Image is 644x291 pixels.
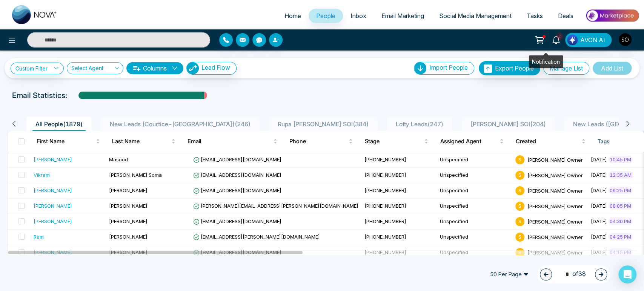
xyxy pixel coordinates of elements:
span: Stage [365,137,423,146]
td: Unspecified [437,230,512,245]
span: 08:05 PM [608,202,633,210]
td: Unspecified [437,214,512,230]
span: Import People [429,64,468,71]
span: Last Name [112,137,170,146]
span: [PERSON_NAME] Owner [527,172,583,178]
span: [PERSON_NAME] [109,218,148,224]
span: S [515,155,524,164]
a: People [309,9,343,23]
span: 04:15 PM [608,248,633,256]
span: [PERSON_NAME] Owner [527,218,583,224]
button: Export People [479,61,540,75]
span: [PERSON_NAME] [109,187,148,193]
span: First Name [37,137,94,146]
button: Manage List [543,62,589,75]
span: [EMAIL_ADDRESS][DOMAIN_NAME] [193,156,281,162]
span: [PERSON_NAME] Owner [527,203,583,209]
span: [PERSON_NAME][EMAIL_ADDRESS][PERSON_NAME][DOMAIN_NAME] [193,203,358,209]
td: Unspecified [437,245,512,260]
img: Market-place.gif [585,7,639,24]
a: 2 [547,33,565,46]
span: Created [516,137,580,146]
div: [PERSON_NAME] [34,156,72,163]
span: [EMAIL_ADDRESS][DOMAIN_NAME] [193,172,281,178]
th: First Name [31,131,106,152]
span: People [316,12,335,20]
th: Last Name [106,131,181,152]
span: Tasks [527,12,543,20]
a: Lead FlowLead Flow [183,62,237,75]
span: Export People [495,64,534,72]
span: [DATE] [591,234,607,240]
span: [DATE] [591,187,607,193]
span: [DATE] [591,218,607,224]
span: Email Marketing [381,12,424,20]
span: [PERSON_NAME] [109,234,148,240]
span: Lead Flow [201,64,230,71]
span: Social Media Management [439,12,512,20]
span: Home [284,12,301,20]
span: [PERSON_NAME] Owner [527,249,583,255]
span: 04:30 PM [608,217,633,225]
td: Unspecified [437,152,512,168]
span: S [515,171,524,180]
span: Assigned Agent [440,137,498,146]
span: [DATE] [591,249,607,255]
button: AVON AI [565,33,612,47]
p: Email Statistics: [12,90,67,101]
a: Email Marketing [374,9,432,23]
th: Email [181,131,283,152]
span: [PHONE_NUMBER] [364,187,406,193]
span: [PHONE_NUMBER] [364,249,406,255]
img: Lead Flow [187,62,199,74]
td: Unspecified [437,168,512,183]
span: [EMAIL_ADDRESS][DOMAIN_NAME] [193,218,281,224]
button: Lead Flow [186,62,237,75]
img: Nova CRM Logo [12,5,57,24]
span: S [515,186,524,195]
span: S [515,233,524,242]
a: Tasks [519,9,550,23]
span: [PERSON_NAME] Owner [527,156,583,162]
span: [PHONE_NUMBER] [364,234,406,240]
span: [PERSON_NAME] Owner [527,234,583,240]
img: User Avatar [619,33,632,46]
span: of 38 [561,269,586,279]
span: [PHONE_NUMBER] [364,218,406,224]
span: Masood [109,156,128,162]
a: Home [277,9,309,23]
button: Columnsdown [126,62,183,74]
span: [PERSON_NAME] [109,203,148,209]
span: AVON AI [580,35,605,44]
span: 12:35 AM [608,171,633,179]
a: Inbox [343,9,374,23]
div: Open Intercom Messenger [618,265,636,283]
span: S [515,202,524,211]
span: 10:45 PM [608,156,633,163]
span: S [515,217,524,226]
span: [DATE] [591,172,607,178]
div: [PERSON_NAME] [34,187,72,194]
span: [PHONE_NUMBER] [364,203,406,209]
div: Ram [34,233,44,240]
span: [PERSON_NAME] Owner [527,187,583,193]
span: [DATE] [591,156,607,162]
span: 09:25 PM [608,187,633,194]
span: down [172,65,178,71]
div: Vikram [34,171,50,179]
div: [PERSON_NAME] [34,248,72,256]
span: [EMAIL_ADDRESS][DOMAIN_NAME] [193,249,281,255]
span: [EMAIL_ADDRESS][PERSON_NAME][DOMAIN_NAME] [193,234,320,240]
span: 04:25 PM [608,233,633,240]
span: [EMAIL_ADDRESS][DOMAIN_NAME] [193,187,281,193]
td: Unspecified [437,183,512,199]
a: Deals [550,9,581,23]
span: Deals [558,12,573,20]
div: [PERSON_NAME] [34,202,72,210]
th: Phone [283,131,359,152]
a: Social Media Management [432,9,519,23]
span: Rupa [PERSON_NAME] SOI ( 384 ) [275,120,372,128]
span: Phone [289,137,347,146]
span: 50 Per Page [485,268,534,280]
span: Inbox [350,12,366,20]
